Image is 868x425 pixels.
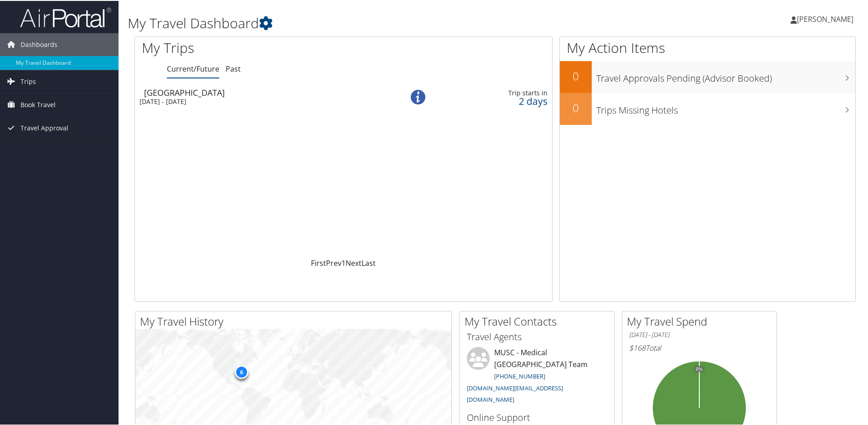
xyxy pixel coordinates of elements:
img: alert-flat-solid-info.png [411,89,425,104]
img: airportal-logo.png [20,6,111,27]
li: MUSC - Medical [GEOGRAPHIC_DATA] Team [462,346,612,407]
h1: My Trips [142,37,372,57]
div: [DATE] - [DATE] [139,97,378,105]
h2: 0 [560,67,592,83]
h2: 0 [560,99,592,115]
a: Prev [326,257,341,267]
a: Past [226,63,241,73]
span: Travel Approval [21,116,68,139]
div: 6 [235,364,248,378]
span: Book Travel [21,93,56,115]
span: [PERSON_NAME] [797,13,853,23]
h2: My Travel Contacts [465,313,614,328]
div: Trip starts in [454,88,547,96]
h2: My Travel Spend [627,313,776,328]
h3: Travel Agents [467,330,607,342]
div: [GEOGRAPHIC_DATA] [144,88,382,96]
a: [DOMAIN_NAME][EMAIL_ADDRESS][DOMAIN_NAME] [467,383,563,403]
a: [PHONE_NUMBER] [494,371,545,379]
a: 0Travel Approvals Pending (Advisor Booked) [560,60,855,92]
a: Last [362,257,376,267]
h2: My Travel History [140,313,451,328]
a: 1 [341,257,346,267]
a: Current/Future [167,63,219,73]
tspan: 0% [696,366,703,371]
span: Trips [21,69,36,92]
h3: Online Support [467,410,607,423]
span: Dashboards [21,32,57,55]
div: 2 days [454,96,547,104]
h1: My Action Items [560,37,855,57]
a: First [311,257,326,267]
h6: Total [629,342,770,352]
a: [PERSON_NAME] [790,5,863,32]
a: Next [346,257,362,267]
span: $168 [629,342,646,352]
h1: My Travel Dashboard [128,13,618,32]
a: 0Trips Missing Hotels [560,92,855,124]
h3: Travel Approvals Pending (Advisor Booked) [596,67,855,84]
h3: Trips Missing Hotels [596,98,855,116]
h6: [DATE] - [DATE] [629,330,770,338]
